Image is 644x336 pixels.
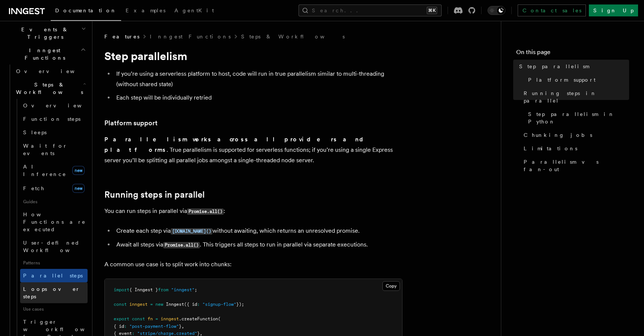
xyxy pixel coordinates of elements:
[155,302,163,307] span: new
[200,331,202,336] span: ,
[23,129,47,135] span: Sleeps
[516,48,629,60] h4: On this page
[114,92,402,103] li: Each step will be individually retried
[181,324,184,329] span: ,
[114,324,124,329] span: { id
[23,164,66,177] span: AI Inference
[20,160,88,181] a: AI Inferencenew
[6,44,88,65] button: Inngest Functions
[236,302,244,307] span: });
[525,107,629,128] a: Step parallelism in Python
[20,269,88,282] a: Parallel steps
[487,6,505,15] button: Toggle dark mode
[20,236,88,257] a: User-defined Workflows
[195,287,197,292] span: ;
[23,116,80,122] span: Function steps
[299,4,442,16] button: Search...⌘K
[23,103,100,109] span: Overview
[114,69,402,90] li: If you’re using a serverless platform to host, code will run in true parallelism similar to multi...
[129,287,158,292] span: { Inngest }
[129,324,179,329] span: "post-payment-flow"
[23,273,83,279] span: Parallel steps
[114,331,132,336] span: { event
[187,208,224,215] code: Promise.all()
[55,7,117,13] span: Documentation
[20,139,88,160] a: Wait for events
[524,131,592,139] span: Chunking jobs
[104,118,158,128] a: Platform support
[161,316,179,321] span: inngest
[528,76,596,84] span: Platform support
[524,90,629,104] span: Running steps in parallel
[184,302,197,307] span: ({ id
[137,331,197,336] span: "stripe/charge.created"
[20,126,88,139] a: Sleeps
[521,155,629,176] a: Parallelism vs fan-out
[150,302,153,307] span: =
[104,189,205,200] a: Running steps in parallel
[72,184,85,193] span: new
[132,316,145,321] span: const
[20,303,88,315] span: Use cases
[124,324,127,329] span: :
[516,60,629,73] a: Step parallelism
[524,158,629,173] span: Parallelism vs fan-out
[171,287,195,292] span: "inngest"
[23,211,86,232] span: How Functions are executed
[521,87,629,107] a: Running steps in parallel
[104,33,139,40] span: Features
[13,81,83,96] span: Steps & Workflows
[104,49,402,63] h1: Step parallelism
[51,2,121,21] a: Documentation
[20,99,88,112] a: Overview
[132,331,135,336] span: :
[20,196,88,208] span: Guides
[20,208,88,236] a: How Functions are executed
[114,239,402,250] li: Await all steps via . This triggers all steps to run in parallel via separate executions.
[158,287,168,292] span: from
[13,78,88,99] button: Steps & Workflows
[6,26,81,41] span: Events & Triggers
[6,23,88,44] button: Events & Triggers
[20,257,88,269] span: Patterns
[20,181,88,196] a: Fetchnew
[197,302,200,307] span: :
[150,33,231,40] a: Inngest Functions
[114,287,129,292] span: import
[155,316,158,321] span: =
[6,47,80,62] span: Inngest Functions
[16,68,93,74] span: Overview
[521,142,629,155] a: Limitations
[528,110,629,125] span: Step parallelism in Python
[13,65,88,78] a: Overview
[218,316,221,321] span: (
[174,7,214,13] span: AgentKit
[23,286,80,299] span: Loops over steps
[518,4,586,16] a: Contact sales
[171,228,212,235] code: [DOMAIN_NAME]()
[171,227,212,234] a: [DOMAIN_NAME]()
[382,281,400,291] button: Copy
[129,302,148,307] span: inngest
[179,316,218,321] span: .createFunction
[20,282,88,303] a: Loops over steps
[521,128,629,142] a: Chunking jobs
[170,2,218,20] a: AgentKit
[104,259,402,270] p: A common use case is to split work into chunks:
[163,242,200,248] code: Promise.all()
[525,73,629,87] a: Platform support
[114,302,127,307] span: const
[179,324,181,329] span: }
[589,4,638,16] a: Sign Up
[23,240,90,253] span: User-defined Workflows
[114,226,402,236] li: Create each step via without awaiting, which returns an unresolved promise.
[202,302,236,307] span: "signup-flow"
[104,206,402,217] p: You can run steps in parallel via :
[148,316,153,321] span: fn
[20,112,88,126] a: Function steps
[524,145,577,152] span: Limitations
[104,134,402,166] p: . True parallelism is supported for serverless functions; if you’re using a single Express server...
[197,331,200,336] span: }
[121,2,170,20] a: Examples
[427,7,437,14] kbd: ⌘K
